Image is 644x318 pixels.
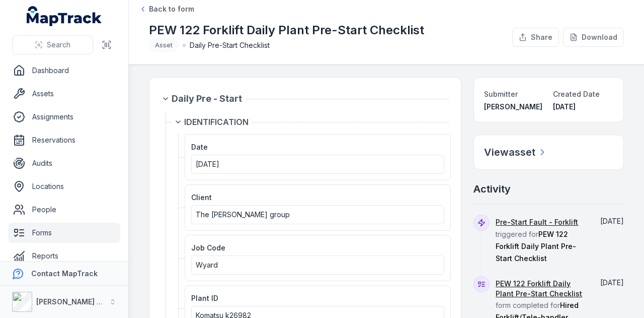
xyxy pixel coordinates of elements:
[8,130,120,150] a: Reservations
[196,261,218,269] span: Wyard
[36,297,119,306] strong: [PERSON_NAME] Group
[191,243,225,252] span: Job Code
[600,217,624,225] span: [DATE]
[553,90,600,98] span: Created Date
[484,145,535,159] h2: View asset
[139,4,194,14] a: Back to form
[484,102,542,111] span: [PERSON_NAME]
[196,160,219,168] span: [DATE]
[8,107,120,127] a: Assignments
[8,176,120,197] a: Locations
[484,145,547,159] a: Viewasset
[496,230,576,263] span: PEW 122 Forklift Daily Plant Pre-Start Checklist
[149,22,424,38] h1: PEW 122 Forklift Daily Plant Pre-Start Checklist
[172,92,242,106] span: Daily Pre - Start
[473,182,511,196] h2: Activity
[600,278,624,287] time: 05/09/2025, 10:20:06 am
[191,193,212,202] span: Client
[563,28,624,47] button: Download
[191,143,208,151] span: Date
[184,116,249,128] span: IDENTIFICATION
[8,60,120,81] a: Dashboard
[196,160,219,168] time: 05/09/2025, 12:00:00 am
[149,38,179,52] div: Asset
[512,28,559,47] button: Share
[496,279,586,299] a: PEW 122 Forklift Daily Plant Pre-Start Checklist
[600,217,624,225] time: 05/09/2025, 10:20:06 am
[27,6,102,26] a: MapTrack
[149,4,194,14] span: Back to form
[553,102,576,111] time: 05/09/2025, 10:20:06 am
[600,278,624,287] span: [DATE]
[8,223,120,243] a: Forms
[190,40,270,50] span: Daily Pre-Start Checklist
[496,218,578,263] span: triggered for
[12,35,93,54] button: Search
[553,102,576,111] span: [DATE]
[47,40,70,50] span: Search
[496,217,578,227] a: Pre-Start Fault - Forklift
[8,153,120,173] a: Audits
[484,90,518,98] span: Submitter
[8,84,120,104] a: Assets
[8,200,120,220] a: People
[8,246,120,266] a: Reports
[31,269,98,278] strong: Contact MapTrack
[191,294,218,302] span: Plant ID
[196,210,290,219] span: The [PERSON_NAME] group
